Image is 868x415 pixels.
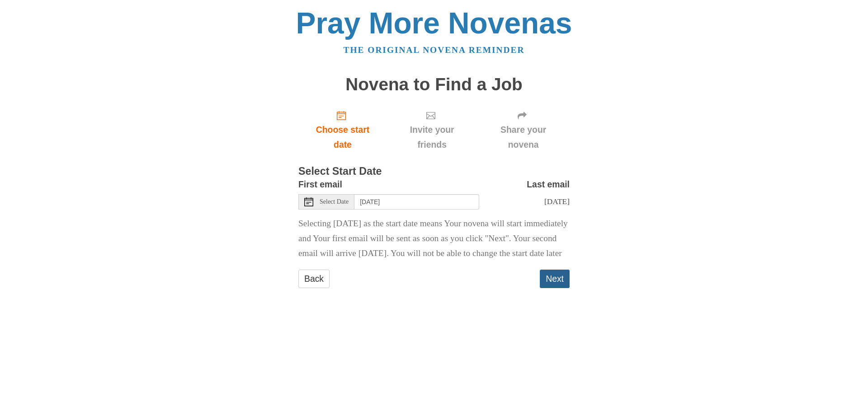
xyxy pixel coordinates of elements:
h3: Select Start Date [298,166,570,177]
span: [DATE] [544,197,570,206]
label: First email [298,177,342,192]
a: Pray More Novenas [296,6,572,40]
input: Use the arrow keys to pick a date [354,194,479,210]
span: Share your novena [486,122,561,152]
div: Click "Next" to confirm your start date first. [477,103,570,157]
div: Click "Next" to confirm your start date first. [387,103,477,157]
h1: Novena to Find a Job [298,75,570,94]
a: Back [298,270,330,288]
label: Last email [527,177,570,192]
p: Selecting [DATE] as the start date means Your novena will start immediately and Your first email ... [298,216,570,261]
a: The original novena reminder [344,45,525,55]
span: Select Date [320,199,349,205]
a: Choose start date [298,103,387,157]
span: Invite your friends [396,122,468,152]
span: Choose start date [307,122,378,152]
button: Next [540,270,570,288]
